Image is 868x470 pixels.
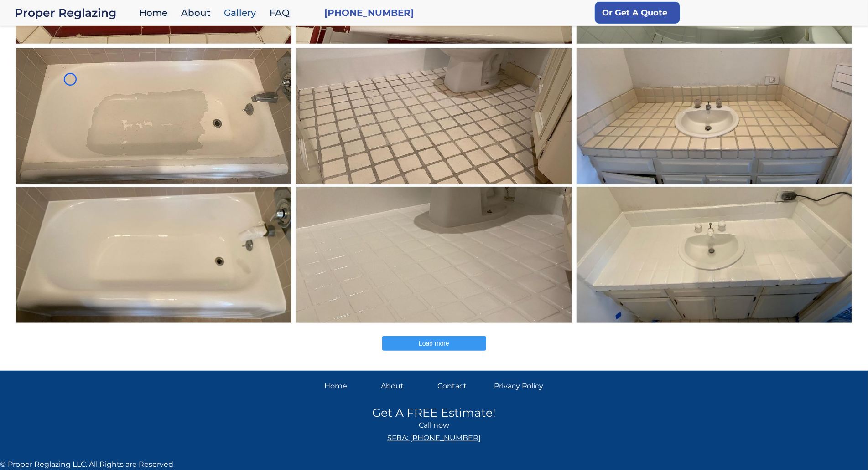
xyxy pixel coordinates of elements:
a: Contact [438,380,487,393]
a: Gallery [219,3,265,23]
img: ... [574,46,855,325]
div: Proper Reglazing [15,6,135,19]
a: About [381,380,431,393]
a: Or Get A Quote [595,2,680,24]
a: ... [14,46,294,325]
a: Home [135,3,177,23]
a: ... [294,46,574,325]
span: Load more [419,340,449,347]
a: Home [325,380,374,393]
a: home [15,6,135,19]
button: Load more posts [382,336,486,351]
img: ... [13,46,294,325]
a: Privacy Policy [494,380,544,393]
a: [PHONE_NUMBER] [324,6,414,19]
img: ... [293,46,574,325]
a: About [177,3,219,23]
a: ... [574,46,854,325]
a: FAQ [265,3,299,23]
